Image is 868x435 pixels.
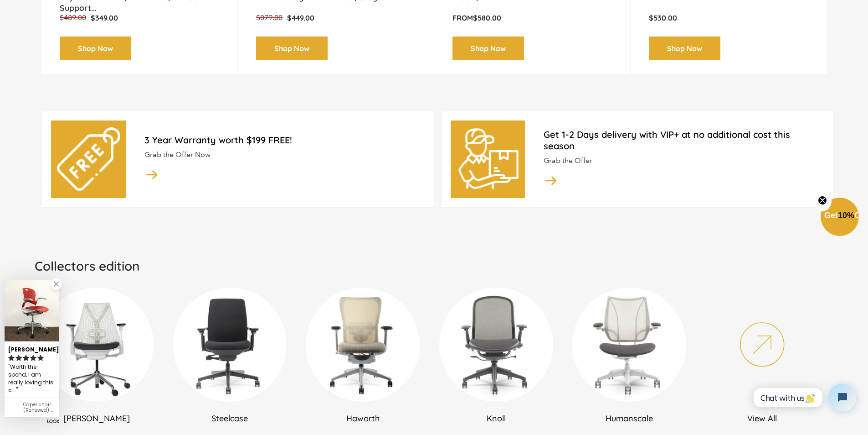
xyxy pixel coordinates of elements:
a: View All [700,288,824,424]
span: Get Off [824,211,866,220]
svg: rating icon full [23,355,29,361]
a: Steelcase [168,288,292,424]
img: Judy P. review of Caper chair (Renewed) | Red | Fully Adjustable [5,280,59,341]
svg: rating icon full [37,355,44,361]
h2: 3 Year Warranty worth $199 FREE! [144,134,424,146]
a: Shop Now [256,37,328,61]
img: New_Project_2_6ea3accc-6ca5-46b8-b704-7bcc153a80af_300x300.png [705,288,819,402]
img: image_14.png [144,167,159,182]
div: Worth the spend, I am really loving this chair [8,362,56,395]
p: Grab the Offer Now [144,150,424,160]
img: DSC_0009_360x_0c74c2c9-ada6-4bf5-a92a-d09ed509ee4d_300x300.webp [306,288,420,402]
p: Grab the Offer [544,156,823,166]
a: Shop Now [452,37,524,61]
div: [PERSON_NAME] [8,342,56,354]
div: Get10%OffClose teaser [821,199,859,237]
span: $449.00 [287,13,314,22]
h2: Humanscale [567,413,691,424]
a: Knoll [434,288,558,424]
h2: View All [700,413,824,424]
h2: Collectors edition [35,258,833,274]
a: Shop Now [60,37,131,61]
iframe: Tidio Chat [746,376,864,419]
h2: [PERSON_NAME] [35,413,159,424]
span: 10% [838,211,854,220]
svg: rating icon full [15,355,22,361]
h2: Knoll [434,413,558,424]
h2: Haworth [301,413,425,424]
img: DSC_6648_360x_b06c3dee-c9de-4039-a109-abe52bcda104_300x300.webp [439,288,553,402]
h2: Steelcase [168,413,292,424]
svg: rating icon full [8,355,15,361]
a: Haworth [301,288,425,424]
div: Caper chair (Renewed) | Red | Fully Adjustable [23,402,56,413]
span: $530.00 [649,13,677,22]
span: $879.00 [256,13,282,22]
a: Shop Now [649,37,720,61]
button: Close teaser [813,190,832,211]
img: DSC_0302_360x_6e80a80c-f46d-4795-927b-5d2184506fe0_300x300.webp [173,288,287,402]
img: DSC_6036-min_360x_bcd95d38-0996-4c89-acee-1464bee9fefc_300x300.webp [572,288,686,402]
span: $349.00 [91,13,118,22]
a: Humanscale [567,288,691,424]
p: From [452,13,612,23]
svg: rating icon full [30,355,36,361]
a: [PERSON_NAME] [35,288,159,424]
img: delivery-man.png [457,127,519,190]
span: $489.00 [60,13,86,22]
img: free.png [57,127,120,190]
h2: Get 1-2 Days delivery with VIP+ at no additional cost this season [544,129,823,152]
img: image_14.png [544,173,558,188]
img: New_Project_1_a3282e8e-9a3b-4ba3-9537-0120933242cf_300x300.png [40,288,154,402]
span: $580.00 [473,13,501,22]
